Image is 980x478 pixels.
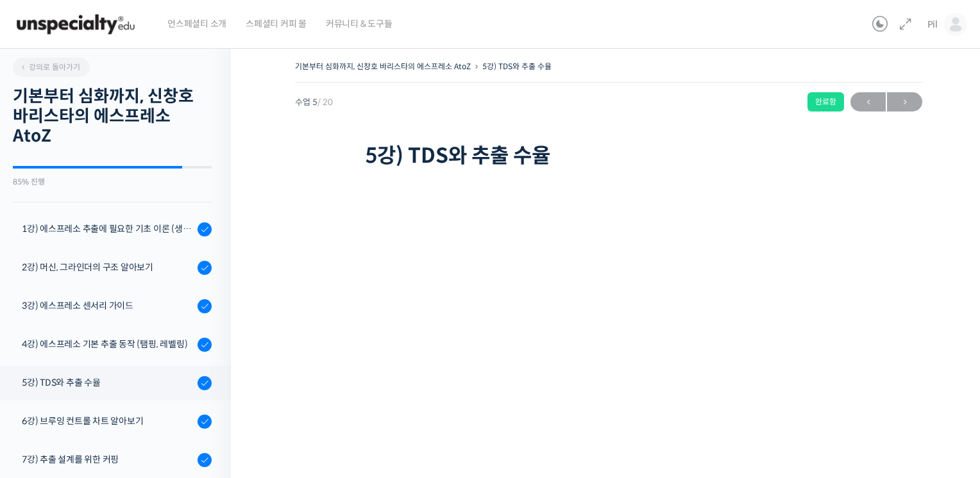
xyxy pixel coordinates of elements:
[295,98,333,106] span: 수업 5
[295,62,471,71] a: 기본부터 심화까지, 신창호 바리스타의 에스프레소 AtoZ
[807,92,844,111] div: 완료함
[13,58,90,77] a: 강의로 돌아가기
[22,452,194,466] div: 7강) 추출 설계를 위한 커핑
[887,94,922,111] span: →
[365,144,852,168] h1: 5강) TDS와 추출 수율
[22,299,194,313] div: 3강) 에스프레소 센서리 가이드
[22,337,194,351] div: 4강) 에스프레소 기본 추출 동작 (탬핑, 레벨링)
[887,92,922,111] a: 다음→
[22,375,194,390] div: 5강) TDS와 추출 수율
[317,97,333,108] span: / 20
[22,222,194,236] div: 1강) 에스프레소 추출에 필요한 기초 이론 (생두, 가공, 로스팅)
[13,178,212,186] div: 85% 진행
[19,62,80,72] span: 강의로 돌아가기
[22,414,194,428] div: 6강) 브루잉 컨트롤 차트 알아보기
[927,19,938,30] span: Pil
[482,62,552,71] a: 5강) TDS와 추출 수율
[22,260,194,274] div: 2강) 머신, 그라인더의 구조 알아보기
[850,92,886,111] a: ←이전
[13,87,212,147] h2: 기본부터 심화까지, 신창호 바리스타의 에스프레소 AtoZ
[850,94,886,111] span: ←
